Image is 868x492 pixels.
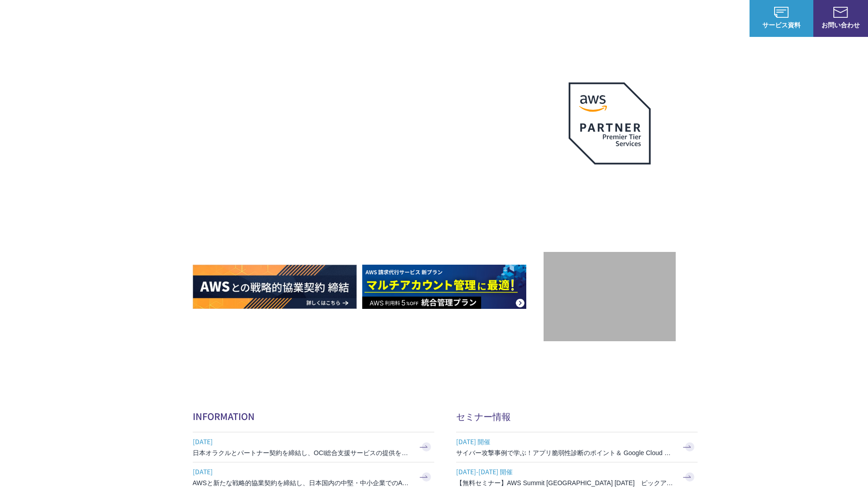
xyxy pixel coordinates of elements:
[774,7,789,18] img: AWS総合支援サービス C-Chorus サービス資料
[193,465,411,478] span: [DATE]
[527,14,600,23] p: 業種別ソリューション
[193,265,357,309] img: AWSとの戦略的協業契約 締結
[362,265,526,309] img: AWS請求代行サービス 統合管理プラン
[474,14,509,23] p: サービス
[558,175,662,210] p: 最上位プレミアティア サービスパートナー
[715,14,740,23] a: ログイン
[193,410,434,423] h2: INFORMATION
[750,20,813,30] span: サービス資料
[456,448,675,457] h3: サイバー攻撃事例で学ぶ！アプリ脆弱性診断のポイント＆ Google Cloud セキュリティ対策
[14,7,171,29] a: AWS総合支援サービス C-Chorus NHN テコラスAWS総合支援サービス
[456,478,675,487] h3: 【無料セミナー】AWS Summit [GEOGRAPHIC_DATA] [DATE] ピックアップセッション
[456,462,698,492] a: [DATE]-[DATE] 開催 【無料セミナー】AWS Summit [GEOGRAPHIC_DATA] [DATE] ピックアップセッション
[434,14,456,23] p: 強み
[456,465,675,478] span: [DATE]-[DATE] 開催
[569,82,651,164] img: AWSプレミアティアサービスパートナー
[456,435,675,448] span: [DATE] 開催
[193,435,411,448] span: [DATE]
[193,101,544,141] p: AWSの導入からコスト削減、 構成・運用の最適化からデータ活用まで 規模や業種業態を問わない マネージドサービスで
[813,20,868,30] span: お問い合わせ
[193,150,544,237] h1: AWS ジャーニーの 成功を実現
[456,410,698,423] h2: セミナー情報
[193,462,434,492] a: [DATE] AWSと新たな戦略的協業契約を締結し、日本国内の中堅・中小企業でのAWS活用を加速
[562,266,657,332] img: 契約件数
[662,14,697,23] p: ナレッジ
[105,9,171,28] span: NHN テコラス AWS総合支援サービス
[193,448,411,457] h3: 日本オラクルとパートナー契約を締結し、OCI総合支援サービスの提供を開始
[193,478,411,487] h3: AWSと新たな戦略的協業契約を締結し、日本国内の中堅・中小企業でのAWS活用を加速
[833,7,848,18] img: お問い合わせ
[618,14,644,23] a: 導入事例
[456,432,698,462] a: [DATE] 開催 サイバー攻撃事例で学ぶ！アプリ脆弱性診断のポイント＆ Google Cloud セキュリティ対策
[193,432,434,462] a: [DATE] 日本オラクルとパートナー契約を締結し、OCI総合支援サービスの提供を開始
[599,175,620,189] em: AWS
